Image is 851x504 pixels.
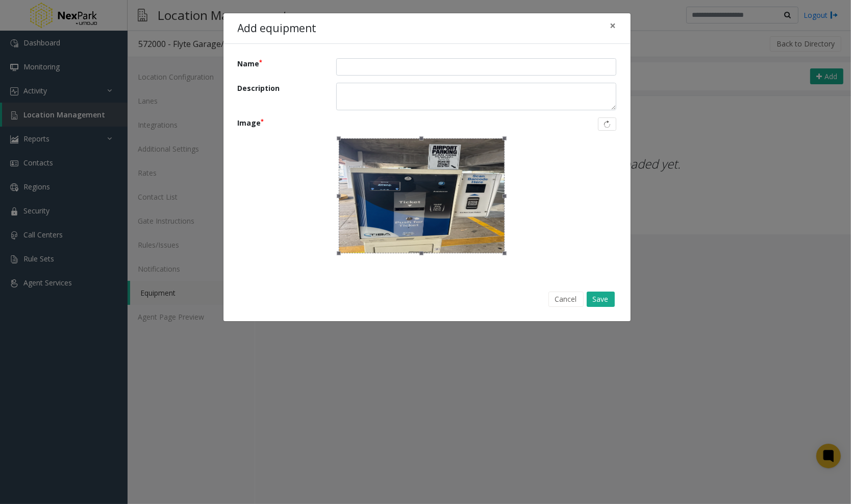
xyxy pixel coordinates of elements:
[238,20,317,37] h4: Add equipment
[610,18,616,33] span: ×
[230,58,329,72] label: Name
[603,13,623,38] button: Close
[603,120,611,128] img: rotate
[548,292,584,307] button: Cancel
[230,83,329,107] label: Description
[230,117,329,252] label: Image
[587,292,615,307] button: Save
